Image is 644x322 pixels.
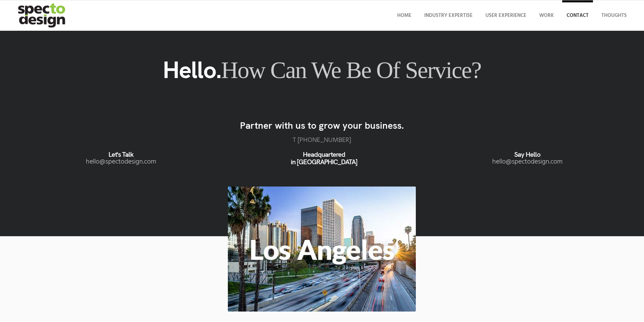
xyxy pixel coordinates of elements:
[481,0,531,31] a: User Experience
[539,11,554,20] span: Work
[222,151,426,166] h6: Headquartered in [GEOGRAPHIC_DATA]
[19,151,222,158] h6: Let's Talk
[562,0,593,31] a: Contact
[17,54,627,85] h1: Hello.
[567,11,589,20] span: Contact
[17,137,627,144] p: T ‪[PHONE_NUMBER]‬
[228,187,416,312] img: los-angeles-downtown-skyline
[397,11,411,20] span: Home
[86,156,156,167] a: moc.ngisedotceps@olleh
[492,156,563,167] a: moc.ngisedotceps@olleh
[393,0,416,31] a: Home
[221,57,481,83] span: How can we be of service?
[601,11,627,20] span: Thoughts
[17,120,627,131] h3: Partner with us to grow your business.
[535,0,558,31] a: Work
[485,11,526,20] span: User Experience
[426,151,629,158] h6: Say Hello
[424,11,473,20] span: Industry Expertise
[13,0,72,31] img: specto-logo-2020
[597,0,631,31] a: Thoughts
[420,0,477,31] a: Industry Expertise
